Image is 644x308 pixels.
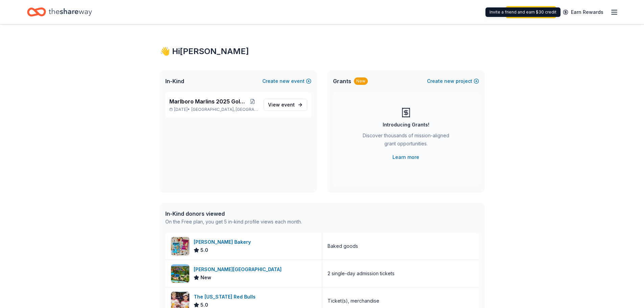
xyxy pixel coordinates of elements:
[383,121,429,129] div: Introducing Grants!
[169,107,258,112] p: [DATE] •
[171,264,189,283] img: Image for Dorney Park & Wildwater Kingdom
[392,153,419,161] a: Learn more
[485,7,560,17] div: Invite a friend and earn $30 credit
[427,77,479,85] button: Createnewproject
[264,99,307,111] a: View event
[191,107,258,112] span: [GEOGRAPHIC_DATA], [GEOGRAPHIC_DATA]
[194,265,284,274] div: [PERSON_NAME][GEOGRAPHIC_DATA]
[262,77,311,85] button: Createnewevent
[165,218,302,226] div: On the Free plan, you get 5 in-kind profile views each month.
[165,77,184,85] span: In-Kind
[281,102,295,108] span: event
[354,77,368,85] div: New
[268,101,295,109] span: View
[160,46,484,57] div: 👋 Hi [PERSON_NAME]
[194,238,254,246] div: [PERSON_NAME] Bakery
[444,77,454,85] span: new
[333,77,351,85] span: Grants
[200,246,208,254] span: 5.0
[328,297,379,305] div: Ticket(s), merchandise
[171,237,189,255] img: Image for Bobo's Bakery
[559,6,607,18] a: Earn Rewards
[165,210,302,218] div: In-Kind donors viewed
[169,97,247,105] span: Marlboro Marlins 2025 Golf Outing
[194,293,258,301] div: The [US_STATE] Red Bulls
[27,4,92,20] a: Home
[328,269,395,278] div: 2 single-day admission tickets
[360,132,452,150] div: Discover thousands of mission-aligned grant opportunities.
[280,77,290,85] span: new
[328,242,358,250] div: Baked goods
[506,6,556,18] a: Start free trial
[200,274,211,282] span: New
